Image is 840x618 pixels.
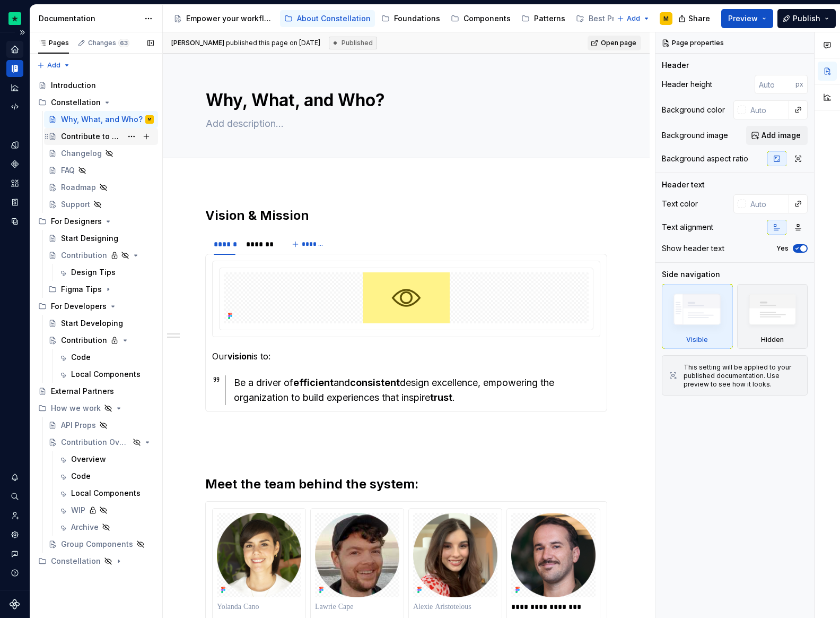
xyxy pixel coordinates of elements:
a: API Props [44,417,158,434]
div: Figma Tips [61,284,102,295]
span: Add [627,14,640,23]
div: For Designers [34,213,158,230]
a: Changelog [44,145,158,162]
input: Auto [755,75,795,94]
button: Expand sidebar [15,25,30,40]
a: Settings [6,526,23,543]
button: Add [614,11,653,26]
a: Code [54,349,158,366]
div: Data sources [6,213,23,230]
div: Visible [686,336,708,344]
button: Contact support [6,545,23,562]
div: Foundations [394,13,440,24]
div: Best Practices [589,13,642,24]
div: Contribution [61,250,107,261]
a: Support [44,196,158,213]
button: Preview [721,9,773,28]
span: Open page [601,39,636,47]
div: Header text [662,179,705,190]
a: Empower your workflow. Build incredible experiences. [169,10,278,27]
input: Auto [746,100,789,119]
a: Contribution [44,332,158,349]
a: Analytics [6,79,23,96]
span: published this page on [DATE] [171,39,320,47]
a: Supernova Logo [10,599,20,610]
div: Archive [71,522,99,533]
span: Add image [762,130,801,141]
a: Start Developing [44,315,158,332]
a: Start Designing [44,230,158,247]
div: Components [463,13,511,24]
span: Add [47,61,60,70]
div: Overview [71,454,106,465]
a: Overview [54,451,158,468]
a: Code automation [6,98,23,115]
a: Code [54,468,158,485]
button: Publish [777,9,836,28]
div: Pages [38,39,69,47]
div: M [663,14,669,23]
a: Archive [54,519,158,536]
a: Local Components [54,485,158,502]
div: Page tree [34,77,158,570]
strong: trust [430,392,452,403]
a: Invite team [6,507,23,524]
div: Contribution [61,335,107,346]
div: For Developers [34,298,158,315]
button: Notifications [6,469,23,486]
button: Add image [746,126,808,145]
div: Contribution Overview [61,437,129,448]
a: Introduction [34,77,158,94]
div: Home [6,41,23,58]
div: Introduction [51,80,96,91]
div: Constellation [34,553,158,570]
a: FAQ [44,162,158,179]
div: Background image [662,130,728,141]
div: For Designers [51,216,102,227]
label: Yes [776,244,789,253]
div: Contribute to Constellation [61,131,122,142]
a: About Constellation [280,10,375,27]
div: Group Components [61,539,133,550]
a: Group Components [44,536,158,553]
div: Side navigation [662,269,720,280]
a: WIP [54,502,158,519]
a: Components [447,10,515,27]
div: Constellation [51,97,101,108]
a: Contribute to Constellation [44,128,158,145]
div: Empower your workflow. Build incredible experiences. [186,13,274,24]
a: Patterns [517,10,570,27]
div: This setting will be applied to your published documentation. Use preview to see how it looks. [684,363,801,389]
a: Design tokens [6,136,23,153]
div: WIP [71,505,85,516]
a: Documentation [6,60,23,77]
div: Header [662,60,689,71]
div: Search ⌘K [6,488,23,505]
span: Share [688,13,710,24]
div: M [148,114,151,125]
img: d602db7a-5e75-4dfe-a0a4-4b8163c7bad2.png [8,12,21,25]
div: Components [6,156,23,173]
div: Patterns [534,13,565,24]
h2: Vision & Mission [205,207,607,224]
div: Be a driver of and design excellence, empowering the organization to build experiences that inspi... [234,375,600,405]
div: Page tree [169,8,611,29]
div: API Props [61,420,96,431]
a: Assets [6,175,23,192]
div: Figma Tips [44,281,158,298]
span: [PERSON_NAME] [171,39,224,47]
p: px [795,80,803,89]
a: External Partners [34,383,158,400]
div: Text color [662,199,698,209]
div: Local Components [71,488,141,499]
strong: efficient [293,377,334,388]
div: For Developers [51,301,107,312]
div: Visible [662,284,733,349]
h2: Meet the team behind the system: [205,476,607,493]
a: Local Components [54,366,158,383]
